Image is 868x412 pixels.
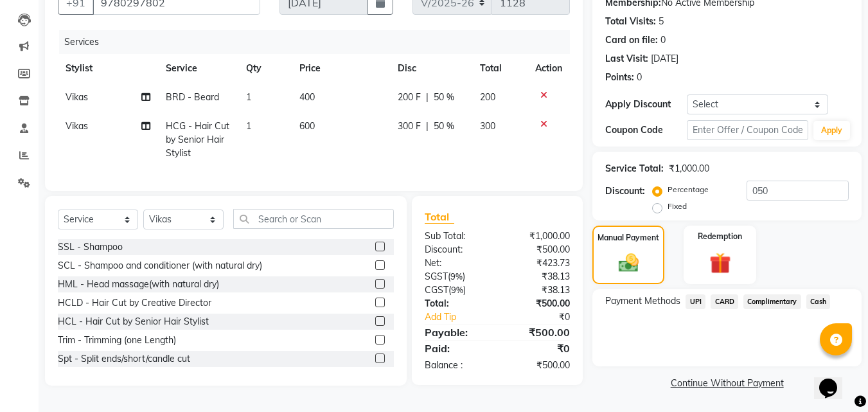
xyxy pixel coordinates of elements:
img: _gift.svg [703,250,738,276]
div: ₹38.13 [497,270,580,283]
div: [DATE] [651,52,678,66]
label: Manual Payment [598,232,659,244]
div: Apply Discount [605,98,686,111]
label: Redemption [698,231,742,242]
span: 400 [299,91,315,103]
div: ₹423.73 [497,256,580,270]
div: ₹500.00 [497,359,580,372]
div: Last Visit: [605,52,648,66]
div: Total: [415,297,497,310]
label: Fixed [668,201,687,212]
span: 9% [450,271,463,282]
th: Action [527,54,570,83]
th: Total [472,54,527,83]
div: ₹0 [511,310,580,324]
div: Sub Total: [415,229,497,243]
div: ( ) [415,283,497,297]
div: SCL - Shampoo and conditioner (with natural dry) [58,259,262,273]
span: CARD [711,294,738,309]
div: 5 [659,15,664,28]
button: Apply [813,121,850,140]
div: HML - Head massage(with natural dry) [58,278,219,291]
label: Percentage [668,184,709,195]
span: CGST [425,284,448,296]
span: 50 % [434,91,454,104]
input: Enter Offer / Coupon Code [687,120,808,140]
th: Price [292,54,390,83]
span: SGST [425,271,448,282]
div: SSL - Shampoo [58,240,123,254]
span: 300 F [398,120,421,133]
div: ₹1,000.00 [669,162,709,175]
a: Continue Without Payment [595,377,859,390]
span: | [426,91,429,104]
span: 50 % [434,120,454,133]
th: Service [158,54,238,83]
div: Total Visits: [605,15,656,28]
div: 0 [637,71,642,84]
div: Card on file: [605,33,658,47]
div: Net: [415,256,497,270]
div: HCL - Hair Cut by Senior Hair Stylist [58,315,209,328]
span: 1 [246,120,251,132]
span: BRD - Beard [166,91,219,103]
div: ₹500.00 [497,297,580,310]
span: 300 [480,120,495,132]
div: Points: [605,71,634,84]
div: Trim - Trimming (one Length) [58,334,176,347]
div: ₹1,000.00 [497,229,580,243]
div: ₹500.00 [497,243,580,256]
span: Payment Methods [605,294,680,308]
span: 600 [299,120,315,132]
span: Cash [806,294,831,309]
span: Complimentary [743,294,801,309]
div: Payable: [415,325,497,340]
span: 200 [480,91,495,103]
div: Paid: [415,341,497,356]
div: ₹38.13 [497,283,580,297]
span: 9% [451,285,463,295]
div: Discount: [415,243,497,256]
span: HCG - Hair Cut by Senior Hair Stylist [166,120,229,159]
span: 1 [246,91,251,103]
a: Add Tip [415,310,511,324]
span: Vikas [66,120,88,132]
span: Vikas [66,91,88,103]
div: ( ) [415,270,497,283]
img: _cash.svg [612,251,645,274]
span: | [426,120,429,133]
span: Total [425,210,454,224]
div: Service Total: [605,162,664,175]
input: Search or Scan [233,209,394,229]
th: Qty [238,54,292,83]
span: 200 F [398,91,421,104]
div: ₹500.00 [497,325,580,340]
div: HCLD - Hair Cut by Creative Director [58,296,211,310]
span: UPI [686,294,705,309]
div: Coupon Code [605,123,686,137]
div: ₹0 [497,341,580,356]
th: Stylist [58,54,158,83]
div: Discount: [605,184,645,198]
div: Spt - Split ends/short/candle cut [58,352,190,366]
div: 0 [660,33,666,47]
th: Disc [390,54,472,83]
div: Services [59,30,580,54]
div: Balance : [415,359,497,372]
iframe: chat widget [814,361,855,399]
